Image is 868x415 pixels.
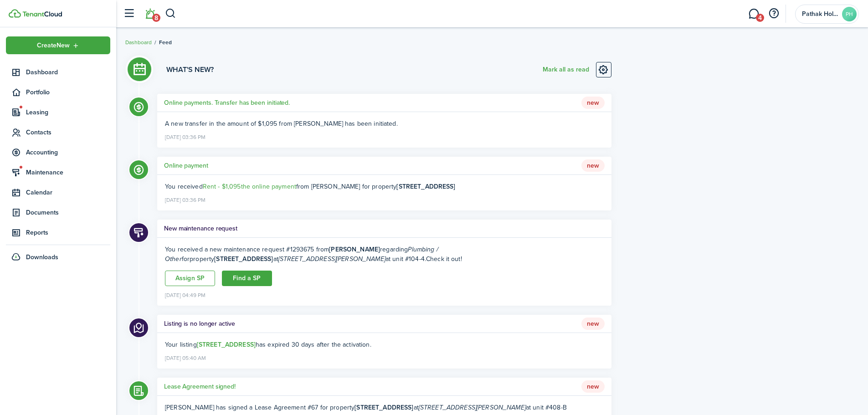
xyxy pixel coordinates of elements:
b: [STREET_ADDRESS] [396,182,455,191]
b: [STREET_ADDRESS] [354,403,413,412]
h5: Online payment [164,161,208,170]
img: TenantCloud [9,9,21,18]
time: [DATE] 05:40 AM [165,351,206,363]
a: Reports [6,224,110,241]
a: Dashboard [125,38,152,46]
a: Find a SP [222,271,272,286]
i: [STREET_ADDRESS][PERSON_NAME] [278,254,385,264]
span: Downloads [26,252,58,262]
span: New [581,97,605,109]
ng-component: You received a new maintenance request #1293675 from regarding for Check it out! [165,245,604,286]
a: [STREET_ADDRESS] [197,340,256,349]
span: New [581,159,605,172]
span: property at at unit #104-4. [190,254,426,264]
button: Mark all as read [543,62,589,77]
span: 4 [756,14,764,22]
img: TenantCloud [22,11,62,17]
button: Open resource center [766,6,781,21]
i: Plumbing / Other [165,245,438,264]
time: [DATE] 03:36 PM [165,130,205,142]
span: New [581,380,605,393]
span: Reports [26,228,110,237]
span: Contacts [26,128,110,137]
time: [DATE] 03:36 PM [165,193,205,205]
span: Calendar [26,188,110,197]
span: Dashboard [26,67,110,77]
span: Portfolio [26,87,110,97]
avatar-text: PH [842,7,857,21]
span: Pathak Holding LLC [802,11,838,17]
time: [DATE] 04:49 PM [165,288,205,300]
ng-component: You received from [PERSON_NAME] for property [165,182,456,191]
i: [STREET_ADDRESS][PERSON_NAME] [419,403,526,412]
span: Create New [37,42,70,49]
h5: Listing is no longer active [164,319,235,328]
a: Assign SP [165,271,215,286]
span: Documents [26,208,110,217]
ng-component: Your listing has expired 30 days after the activation. [165,340,371,349]
b: [STREET_ADDRESS] [214,254,273,264]
button: Open sidebar [120,5,138,22]
h3: What's new? [166,64,214,75]
button: Open menu [6,36,110,54]
span: New [581,318,605,330]
span: A new transfer in the amount of $1,095 from [PERSON_NAME] has been initiated. [165,119,398,128]
a: Rent - $1,095the online payment [203,182,296,191]
span: [PERSON_NAME] has signed a Lease Agreement #67 for property at at unit #408-B [165,403,567,412]
span: Maintenance [26,168,110,177]
h5: New maintenance request [164,224,237,233]
span: Leasing [26,108,110,117]
a: Dashboard [6,63,110,81]
span: Rent - $1,095 [203,182,241,191]
button: Search [165,6,176,21]
h5: Lease Agreement signed! [164,382,236,391]
a: Messaging [745,2,762,26]
span: Accounting [26,148,110,157]
h5: Online payments. Transfer has been initiated. [164,98,290,108]
span: Feed [159,38,172,46]
b: [PERSON_NAME] [329,245,380,254]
